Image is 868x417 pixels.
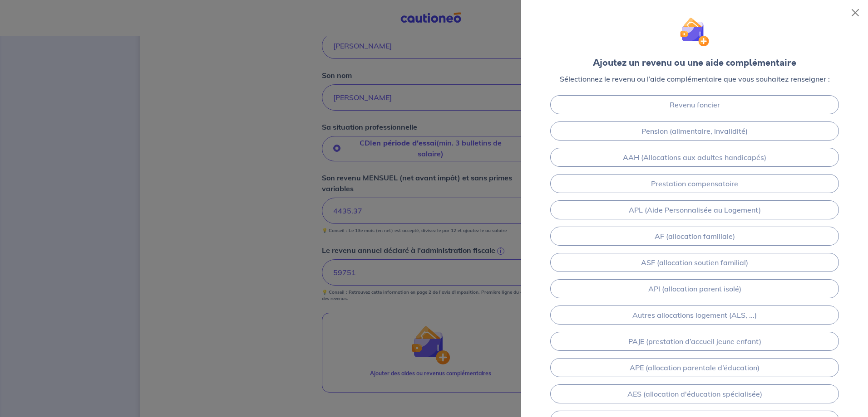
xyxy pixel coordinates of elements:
a: AES (allocation d'éducation spécialisée) [550,384,839,403]
p: Sélectionnez le revenu ou l’aide complémentaire que vous souhaitez renseigner : [560,73,830,84]
div: Ajoutez un revenu ou une aide complémentaire [593,56,796,70]
a: Prestation compensatoire [550,174,839,193]
a: PAJE (prestation d’accueil jeune enfant) [550,332,839,351]
img: illu_wallet.svg [680,17,710,47]
a: Autres allocations logement (ALS, ...) [550,305,839,325]
a: Revenu foncier [550,95,839,114]
a: AF (allocation familiale) [550,227,839,246]
a: API (allocation parent isolé) [550,279,839,298]
a: APE (allocation parentale d’éducation) [550,358,839,377]
button: Close [848,5,863,20]
a: AAH (Allocations aux adultes handicapés) [550,148,839,167]
a: ASF (allocation soutien familial) [550,253,839,272]
a: Pension (alimentaire, invalidité) [550,121,839,141]
a: APL (Aide Personnalisée au Logement) [550,200,839,219]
